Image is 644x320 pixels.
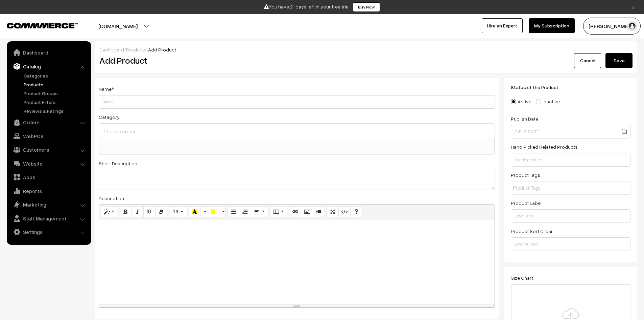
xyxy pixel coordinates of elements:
label: Product Sort Order [511,228,553,235]
label: Hand Picked Related Products [511,143,578,150]
span: 16 [173,209,178,214]
span: Status of the Product [511,84,567,90]
div: resize [99,304,495,307]
label: Product Label [511,199,542,207]
label: Product Tags [511,171,540,178]
h2: Add Product [99,55,497,66]
span: Add Product [148,47,176,52]
a: Marketing [8,198,89,211]
a: Categories [22,72,89,79]
button: Help [350,207,362,217]
div: / / [99,46,633,53]
label: Category [99,113,120,121]
button: Font Size [169,207,187,217]
input: Search products [511,153,630,167]
button: Code View [338,207,351,217]
button: More Color [200,207,207,217]
input: Enter Number [511,237,630,251]
a: Reviews & Ratings [22,107,89,114]
label: Active [511,98,531,105]
a: × [629,3,638,11]
div: You have 21 days left in your free trial [2,2,642,12]
button: [PERSON_NAME] [583,18,641,35]
button: Link (CTRL+K) [289,207,301,217]
button: Paragraph [251,207,268,217]
input: Name [99,95,495,109]
a: WebPOS [8,130,89,142]
a: Customers [8,144,89,156]
label: Size Chart [511,274,533,281]
a: Buy Now [353,2,380,12]
a: Settings [8,226,89,238]
a: Product Filters [22,99,89,106]
a: Website [8,157,89,170]
a: Products [22,81,89,88]
a: Reports [8,185,89,197]
button: Remove Font Style (CTRL+\) [155,207,167,217]
img: user [627,21,637,31]
label: Name [99,85,114,92]
button: Unordered list (CTRL+SHIFT+NUM7) [227,207,239,217]
a: Dashboard [8,46,89,59]
input: Choose option [102,126,492,136]
button: More Color [219,207,225,217]
a: COMMMERCE [7,21,66,29]
a: Hire an Expert [482,18,523,33]
button: Style [101,207,118,217]
a: My Subscription [529,18,575,33]
button: Italic (CTRL+I) [132,207,144,217]
a: Products [126,47,147,52]
a: Product Groups [22,90,89,97]
label: Publish Date [511,115,538,122]
button: Underline (CTRL+U) [143,207,156,217]
input: Product Tags [513,185,572,192]
button: Ordered list (CTRL+SHIFT+NUM8) [239,207,251,217]
button: Table [270,207,287,217]
a: Staff Management [8,212,89,225]
button: Save [605,53,633,68]
img: COMMMERCE [7,23,78,28]
a: Orders [8,116,89,128]
button: Bold (CTRL+B) [120,207,132,217]
button: Picture [301,207,313,217]
button: Video [313,207,325,217]
label: Description [99,195,124,202]
input: Publish Date [511,125,630,138]
button: Recent Color [189,207,201,217]
button: Full Screen [327,207,339,217]
a: Catalog [8,60,89,72]
a: Cancel [574,53,601,68]
label: Short Description [99,160,137,167]
a: Apps [8,171,89,183]
button: [DOMAIN_NAME] [75,18,161,35]
button: Background Color [207,207,219,217]
input: Enter Label [511,209,630,223]
a: Dashboard [99,47,124,52]
label: Inactive [536,98,560,105]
